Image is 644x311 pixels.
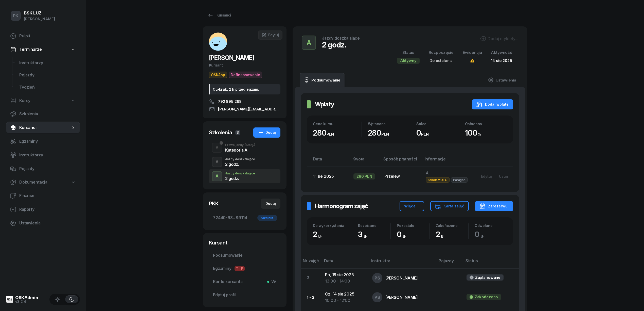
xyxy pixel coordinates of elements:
span: SzkołaMOTO [426,177,450,183]
span: Ustawienia [19,220,76,226]
a: Podsumowanie [209,249,280,261]
div: Pozostało [397,223,429,228]
div: 13:00 - 14:00 [325,278,364,285]
span: 2 [436,230,447,239]
div: Zaktualiz. [257,215,277,221]
a: Kursanci [6,122,80,134]
a: Ustawienia [6,217,80,229]
div: Usuń [499,174,508,178]
button: Dodaj [253,127,280,138]
span: 3 [235,130,240,135]
div: Karta zajęć [435,203,464,209]
div: Edytuj [481,174,492,178]
div: PKK [209,200,219,207]
div: OL-brak, 2 h przed egzam. [209,84,280,94]
div: Do wykorzystania [313,223,352,228]
button: Usuń [495,172,512,181]
div: A [213,158,221,166]
div: 280 [368,128,410,138]
small: % [477,132,481,137]
a: Tydzień [15,81,80,93]
span: 3 [358,230,370,239]
a: Egzaminy [6,135,80,148]
div: Zakończono [436,223,468,228]
small: PLN [381,132,389,137]
a: Pojazdy [15,69,80,81]
div: Kategoria A [225,148,255,152]
div: [PERSON_NAME] [385,276,418,280]
div: Rozpoczęcie [429,49,454,56]
td: 1 - 2 [301,288,321,307]
span: Pojazdy [19,72,76,78]
button: Więcej... [400,201,424,211]
span: P [240,266,245,271]
span: Dokumentacja [19,179,47,186]
div: 0 [416,128,459,138]
th: Pojazdy [436,257,462,268]
th: Sposób płatności [380,156,421,167]
th: Data [321,257,368,268]
span: (Stacj.) [245,143,255,146]
div: Prawo jazdy [225,143,255,146]
span: Edytuj [268,33,279,37]
span: T [235,266,240,271]
div: [PERSON_NAME] [24,16,55,22]
span: Edytuj profil [213,292,276,298]
div: A [213,172,221,181]
a: Ustawienia [484,73,520,87]
button: Dodaj wpłatę [472,99,513,109]
a: EgzaminyTP [209,263,280,275]
button: AJazdy doszkalające2 godz. [209,169,280,183]
span: Tydzień [19,84,76,91]
button: AJazdy doszkalające2 godz. [209,155,280,169]
a: Pulpit [6,30,80,42]
div: Ewidencja [463,49,482,56]
span: Egzaminy [19,138,76,145]
div: Aktywny [397,58,420,64]
span: Konto kursanta [213,279,276,285]
span: Egzaminy [213,265,276,272]
div: 2 godz. [225,162,255,166]
a: Finanse [6,190,80,202]
span: Wł [269,279,276,285]
span: Podsumowanie [213,252,276,259]
th: Instruktor [368,257,436,268]
span: PS [374,295,380,300]
span: 72440-63...89114 [213,215,276,221]
span: Dofinansowanie [229,72,262,78]
a: Dokumentacja [6,176,80,188]
div: 0 [397,230,429,239]
small: g. [441,233,444,238]
div: Wpłacono [368,122,410,126]
span: PK [13,14,19,18]
a: Podsumowanie [300,73,345,87]
button: OSKAppDofinansowanie [209,72,262,78]
div: 2 godz. [322,40,360,49]
div: Jazdy doszkalające [225,172,255,175]
div: [PERSON_NAME] [385,295,418,299]
div: Dodaj [265,201,276,207]
a: Instruktorzy [6,149,80,161]
div: 10:00 - 12:00 [325,297,364,304]
div: 280 PLN [353,173,375,179]
div: Dodaj etykiety... [480,36,518,42]
a: Instruktorzy [15,57,80,69]
div: 2 godz. [225,176,255,181]
span: OSKApp [209,72,227,78]
button: Zarezerwuj [475,201,513,211]
a: Terminarze [6,44,80,55]
div: Kursant [209,62,280,69]
small: PLN [327,132,334,137]
div: Jazdy doszkalające [225,158,255,161]
th: Informacje [422,156,474,167]
span: [PERSON_NAME] [209,54,254,61]
div: Kursanci [207,12,231,18]
button: A [302,36,316,50]
img: logo-xs@2x.png [6,296,13,303]
span: A [426,170,429,175]
button: A [212,143,222,153]
div: OSKAdmin [15,296,38,300]
a: Raporty [6,203,80,216]
td: Cz, 14 sie 2025 [321,288,368,307]
div: 280 [313,128,362,138]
